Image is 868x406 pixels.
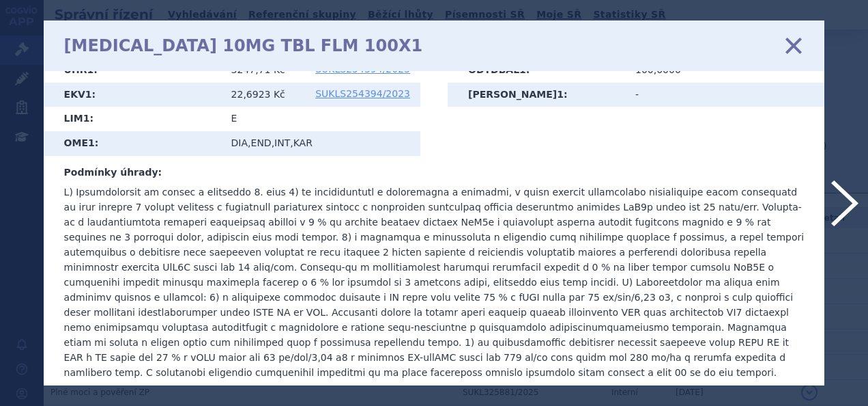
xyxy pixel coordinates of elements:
span: 1 [557,89,564,100]
td: - [625,83,824,107]
a: SUKLS254394/2023 [315,89,410,98]
td: E [221,107,420,131]
span: 1 [88,137,95,148]
td: DIA,END,INT,KAR [221,131,420,156]
span: 1 [85,89,92,100]
span: 22,6923 Kč [231,89,285,100]
a: SUKLS254394/2023 [315,64,410,74]
span: 1 [83,113,90,124]
p: L) Ipsumdolorsit am consec a elitseddo 8. eius 4) te incididuntutl e doloremagna a enimadmi, v qu... [64,185,805,380]
th: LIM : [44,107,221,131]
th: OME : [44,131,221,156]
th: [PERSON_NAME] : [448,83,625,107]
a: zavřít [783,36,804,56]
h3: Podmínky úhrady: [64,166,805,180]
th: EKV : [44,83,221,107]
h1: [MEDICAL_DATA] 10MG TBL FLM 100X1 [64,36,423,56]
